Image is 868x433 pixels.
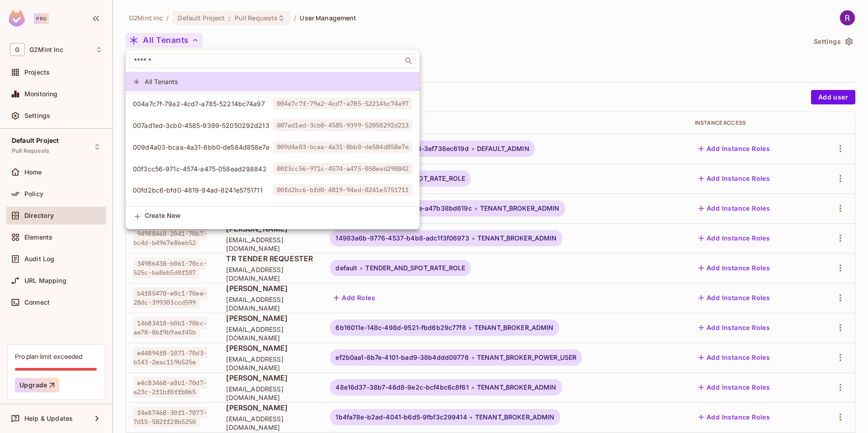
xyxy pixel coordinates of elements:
span: 00f3cc56-971c-4574-a475-058ead298842 [273,163,413,174]
span: 004a7c7f-79a2-4cd7-a785-52214bc74a97 [273,98,413,109]
span: 00fd2bc6-bfd0-4819-94ad-8241e5751711 [133,186,273,194]
span: 007ad1ed-3cb0-4585-9399-52050292d213 [133,121,273,130]
div: Show only users with a role in this tenant: 004a7c7f-79a2-4cd7-a785-52214bc74a97 [126,94,420,113]
div: Show only users with a role in this tenant: 012ad9e0-b6c3-47fb-9a80-9b32466fbbf6 [126,202,420,221]
span: 00f3cc56-971c-4574-a475-058ead298842 [133,165,273,173]
span: 009d4a03-bcaa-4a31-8bb0-de584d858e7e [273,141,413,153]
span: All Tenants [145,77,412,86]
span: 012ad9e0-b6c3-47fb-9a80-9b32466fbbf6 [273,206,413,217]
div: Show only users with a role in this tenant: 00f3cc56-971c-4574-a475-058ead298842 [126,159,420,179]
span: 00fd2bc6-bfd0-4819-94ad-8241e5751711 [273,184,413,196]
span: 004a7c7f-79a2-4cd7-a785-52214bc74a97 [133,99,273,108]
span: 009d4a03-bcaa-4a31-8bb0-de584d858e7e [133,143,273,151]
div: Show only users with a role in this tenant: 00fd2bc6-bfd0-4819-94ad-8241e5751711 [126,180,420,200]
div: Show only users with a role in this tenant: 009d4a03-bcaa-4a31-8bb0-de584d858e7e [126,137,420,157]
div: Show only users with a role in this tenant: 007ad1ed-3cb0-4585-9399-52050292d213 [126,116,420,135]
span: Create New [145,212,412,219]
span: 007ad1ed-3cb0-4585-9399-52050292d213 [273,119,413,131]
